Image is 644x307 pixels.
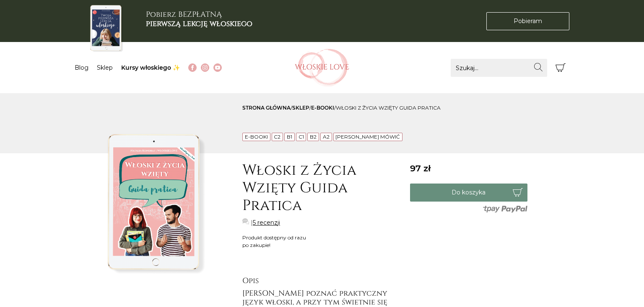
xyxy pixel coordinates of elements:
[410,163,431,173] span: 97
[242,162,402,215] h1: Włoski z Życia Wzięty Guida Pratica
[274,134,280,140] a: C2
[486,12,569,30] a: Pobieram
[410,184,527,202] button: Do koszyka
[121,64,180,71] a: Kursy włoskiego ✨
[146,10,252,28] h3: Pobierz BEZPŁATNĄ
[335,134,400,140] a: [PERSON_NAME] mówić
[551,59,569,77] button: Koszyk
[299,134,304,140] a: C1
[292,105,309,111] a: sklep
[295,49,349,87] img: Włoskielove
[253,218,280,227] a: 5 recenzji
[245,134,268,140] a: E-booki
[242,234,306,249] div: Produkt dostępny od razu po zakupie!
[311,105,334,111] a: E-booki
[242,105,291,111] a: Strona główna
[451,59,547,77] input: Szukaj...
[242,105,441,111] span: / / /
[323,134,330,140] a: A2
[336,105,441,111] span: Włoski z Życia Wzięty Guida Pratica
[287,134,292,140] a: B1
[75,64,88,71] a: Blog
[514,17,542,26] span: Pobieram
[97,64,113,71] a: Sklep
[310,134,317,140] a: B2
[242,276,402,286] h2: Opis
[146,18,252,29] b: pierwszą lekcję włoskiego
